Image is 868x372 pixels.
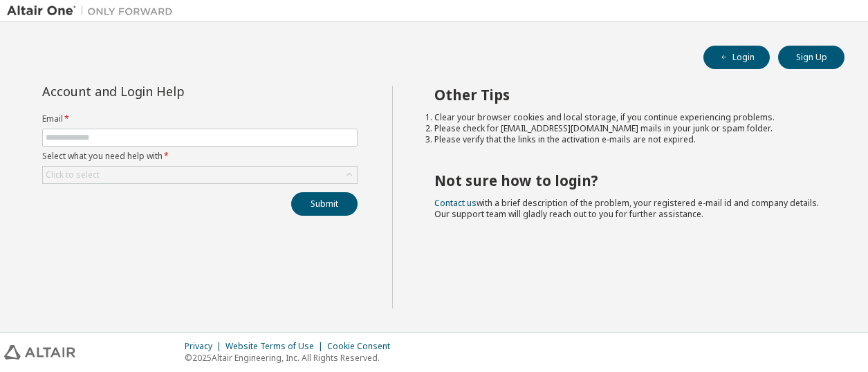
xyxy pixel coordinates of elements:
li: Please verify that the links in the activation e-mails are not expired. [434,134,820,145]
a: Contact us [434,197,477,209]
span: with a brief description of the problem, your registered e-mail id and company details. Our suppo... [434,197,819,220]
div: Click to select [46,169,100,180]
img: altair_logo.svg [4,345,75,360]
label: Email [42,113,358,124]
img: Altair One [7,4,180,18]
button: Submit [291,192,358,216]
button: Sign Up [778,46,844,69]
div: Cookie Consent [327,341,398,352]
li: Clear your browser cookies and local storage, if you continue experiencing problems. [434,112,820,123]
div: Website Terms of Use [225,341,327,352]
h2: Other Tips [434,86,820,104]
label: Select what you need help with [42,151,358,162]
div: Privacy [185,341,225,352]
p: © 2025 Altair Engineering, Inc. All Rights Reserved. [185,352,398,364]
div: Click to select [43,167,357,183]
div: Account and Login Help [42,86,295,97]
li: Please check for [EMAIL_ADDRESS][DOMAIN_NAME] mails in your junk or spam folder. [434,123,820,134]
button: Login [703,46,770,69]
h2: Not sure how to login? [434,171,820,189]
